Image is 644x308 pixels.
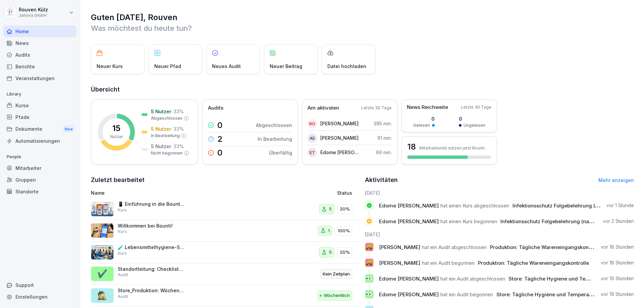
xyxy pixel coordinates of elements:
[208,104,223,112] p: Audits
[327,63,366,70] p: Datei hochladen
[323,271,350,278] p: Kein Zeitplan
[118,288,185,294] p: Store_Produktion: Wöchentliche Kontrolle auf Schädlinge
[91,263,360,285] a: ✔️Standortleitung: Checkliste 3.5.2 StoreAuditKein Zeitplan
[97,268,107,280] p: ✔️
[3,123,76,135] div: Dokumente
[151,143,171,150] p: 5 Nutzer
[3,100,76,111] div: Kurse
[366,242,372,252] p: 🛺
[3,49,76,61] a: Audits
[269,149,292,156] p: Überfällig
[118,207,127,213] p: Kurs
[328,228,330,234] p: 1
[173,143,184,150] p: 33 %
[63,125,74,133] div: New
[379,260,420,266] span: [PERSON_NAME]
[173,125,184,132] p: 33 %
[379,291,439,298] span: Edome [PERSON_NAME]
[91,223,114,238] img: xh3bnih80d1pxcetv9zsuevg.png
[3,174,76,186] a: Gruppen
[118,272,128,278] p: Audit
[91,220,360,242] a: Willkommen bei Bounti!Kurs1100%
[413,122,430,128] p: Gelesen
[217,149,222,157] p: 0
[91,198,360,220] a: 📱 Einführung in die Bounti AppKurs520%
[366,258,372,267] p: 🛺
[3,72,76,84] a: Veranstaltungen
[154,63,181,70] p: Neuer Pfad
[606,202,634,209] p: vor 1 Stunde
[365,231,634,238] h6: [DATE]
[110,134,123,140] p: Nutzer
[459,115,485,122] p: 0
[3,186,76,197] div: Standorte
[320,120,359,127] p: [PERSON_NAME]
[151,115,182,121] p: Abgeschlossen
[19,13,48,18] p: Janova GmbH
[320,134,359,141] p: [PERSON_NAME]
[329,206,332,212] p: 5
[91,285,360,307] a: 🕵️Store_Produktion: Wöchentliche Kontrolle auf SchädlingeAuditWöchentlich
[3,111,76,123] a: Pfade
[422,260,475,266] span: hat ein Audit begonnen
[603,218,634,225] p: vor 2 Stunden
[379,244,420,250] span: [PERSON_NAME]
[118,294,128,300] p: Audit
[440,202,509,209] span: hat einen Kurs abgeschlossen
[478,260,589,266] span: Produktion: Tägliche Wareneingangskontrolle
[365,175,398,185] h2: Aktivitäten
[324,292,350,299] p: Wöchentlich
[217,121,222,129] p: 0
[308,104,339,112] p: Am aktivsten
[151,133,180,139] p: In Bearbeitung
[270,63,302,70] p: Neuer Beitrag
[379,218,439,225] span: Edome [PERSON_NAME]
[3,279,76,291] div: Support
[118,229,127,235] p: Kurs
[461,104,491,110] p: Letzte 30 Tage
[366,274,372,283] p: 👀
[366,290,372,299] p: 👀
[3,25,76,37] a: Home
[598,177,634,183] a: Mehr anzeigen
[91,12,634,23] h1: Guten [DATE], Rouven
[490,244,601,250] span: Produktion: Tägliche Wareneingangskontrolle
[601,275,634,282] p: vor 19 Stunden
[407,104,448,111] p: News Reichweite
[151,125,171,132] p: 5 Nutzer
[91,85,634,94] h2: Übersicht
[3,61,76,72] div: Berichte
[212,63,241,70] p: Neues Audit
[3,151,76,162] p: People
[601,259,634,266] p: vor 18 Stunden
[258,135,292,142] p: In Bearbeitung
[118,266,185,272] p: Standortleitung: Checkliste 3.5.2 Store
[151,150,182,156] p: Nicht begonnen
[3,291,76,303] a: Einstellungen
[97,290,107,302] p: 🕵️
[3,37,76,49] a: News
[151,108,171,115] p: 5 Nutzer
[118,223,185,229] p: Willkommen bei Bounti!
[91,175,360,185] h2: Zuletzt bearbeitet
[19,7,48,13] p: Rouven Külz
[407,141,416,152] h3: 18
[440,218,497,225] span: hat einen Kurs begonnen
[308,148,317,157] div: ET
[379,275,439,282] span: Edome [PERSON_NAME]
[91,245,114,260] img: h7jpezukfv8pwd1f3ia36uzh.png
[413,115,435,122] p: 0
[337,189,352,196] p: Status
[419,145,485,150] p: Mitarbeitende nutzen jetzt Bounti
[3,135,76,147] a: Automatisierungen
[376,149,392,156] p: 66 min.
[361,105,392,111] p: Letzte 30 Tage
[440,275,505,282] span: hat ein Audit abgeschlossen
[374,120,392,127] p: 395 min.
[91,189,260,196] p: Name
